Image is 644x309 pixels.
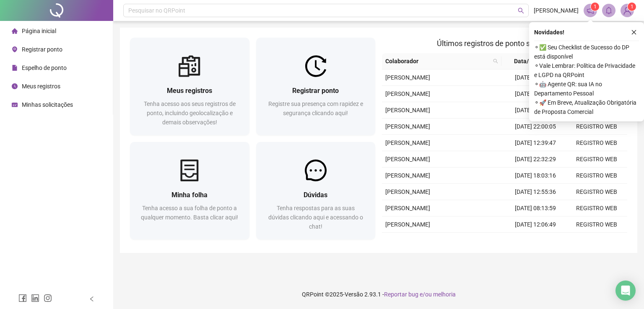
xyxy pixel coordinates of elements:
span: bell [605,7,613,14]
span: ⚬ ✅ Seu Checklist de Sucesso do DP está disponível [534,43,639,61]
span: ⚬ 🤖 Agente QR: sua IA no Departamento Pessoal [534,80,639,98]
span: notification [587,7,594,14]
span: [PERSON_NAME] [385,90,430,97]
span: [PERSON_NAME] [385,74,430,81]
span: Registrar ponto [292,87,339,95]
span: [PERSON_NAME] [385,156,430,162]
footer: QRPoint © 2025 - 2.93.1 - [113,280,644,309]
span: [PERSON_NAME] [385,205,430,211]
td: [DATE] 18:03:16 [505,167,566,184]
img: 84419 [621,4,634,17]
span: Data/Hora [505,57,551,66]
span: linkedin [31,294,39,302]
span: ⚬ 🚀 Em Breve, Atualização Obrigatória de Proposta Comercial [534,98,639,116]
span: Minhas solicitações [22,101,73,108]
span: [PERSON_NAME] [385,188,430,195]
span: Novidades ! [534,28,564,37]
span: Meus registros [22,83,60,90]
span: [PERSON_NAME] [385,221,430,228]
td: [DATE] 12:31:39 [505,86,566,102]
span: Últimos registros de ponto sincronizados [437,39,572,48]
span: [PERSON_NAME] [385,107,430,113]
td: REGISTRO WEB [566,151,627,167]
span: Versão [345,291,363,298]
span: Tenha acesso a sua folha de ponto a qualquer momento. Basta clicar aqui! [141,205,238,221]
span: home [12,28,18,34]
span: Tenha respostas para as suas dúvidas clicando aqui e acessando o chat! [268,205,363,230]
div: Open Intercom Messenger [615,281,636,301]
td: [DATE] 12:39:47 [505,135,566,151]
span: 1 [631,4,634,10]
td: [DATE] 22:32:29 [505,151,566,167]
span: Página inicial [22,28,56,34]
td: REGISTRO WEB [566,167,627,184]
span: Reportar bug e/ou melhoria [384,291,456,298]
span: 1 [594,4,597,10]
span: instagram [44,294,52,302]
span: facebook [18,294,27,302]
td: REGISTRO WEB [566,233,627,249]
a: DúvidasTenha respostas para as suas dúvidas clicando aqui e acessando o chat! [256,142,376,239]
span: Dúvidas [304,191,327,199]
span: Colaborador [385,57,490,66]
td: REGISTRO WEB [566,200,627,216]
span: clock-circle [12,83,18,89]
span: Minha folha [171,191,208,199]
span: [PERSON_NAME] [385,172,430,179]
span: [PERSON_NAME] [534,6,579,15]
span: search [518,8,524,14]
td: REGISTRO WEB [566,118,627,135]
span: Registrar ponto [22,46,62,53]
td: REGISTRO WEB [566,216,627,233]
a: Registrar pontoRegistre sua presença com rapidez e segurança clicando aqui! [256,38,376,135]
td: [DATE] 17:48:40 [505,233,566,249]
td: [DATE] 22:00:05 [505,118,566,135]
span: search [493,59,498,64]
td: REGISTRO WEB [566,184,627,200]
td: [DATE] 08:14:58 [505,70,566,86]
span: Tenha acesso aos seus registros de ponto, incluindo geolocalização e demais observações! [144,100,236,126]
span: close [631,29,637,35]
span: left [89,296,95,302]
span: Meus registros [167,87,212,95]
td: [DATE] 12:55:36 [505,184,566,200]
a: Minha folhaTenha acesso a sua folha de ponto a qualquer momento. Basta clicar aqui! [130,142,249,239]
td: [DATE] 08:11:14 [505,102,566,118]
th: Data/Hora [501,53,561,70]
td: [DATE] 12:06:49 [505,216,566,233]
span: search [491,55,500,67]
span: schedule [12,102,18,108]
a: Meus registrosTenha acesso aos seus registros de ponto, incluindo geolocalização e demais observa... [130,38,249,135]
td: [DATE] 08:13:59 [505,200,566,216]
span: [PERSON_NAME] [385,123,430,130]
sup: Atualize o seu contato no menu Meus Dados [628,3,636,11]
span: environment [12,46,18,52]
sup: 1 [591,3,599,11]
span: Registre sua presença com rapidez e segurança clicando aqui! [268,100,363,116]
span: file [12,65,18,71]
span: Espelho de ponto [22,64,67,71]
span: ⚬ Vale Lembrar: Política de Privacidade e LGPD na QRPoint [534,61,639,80]
span: [PERSON_NAME] [385,139,430,146]
td: REGISTRO WEB [566,135,627,151]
